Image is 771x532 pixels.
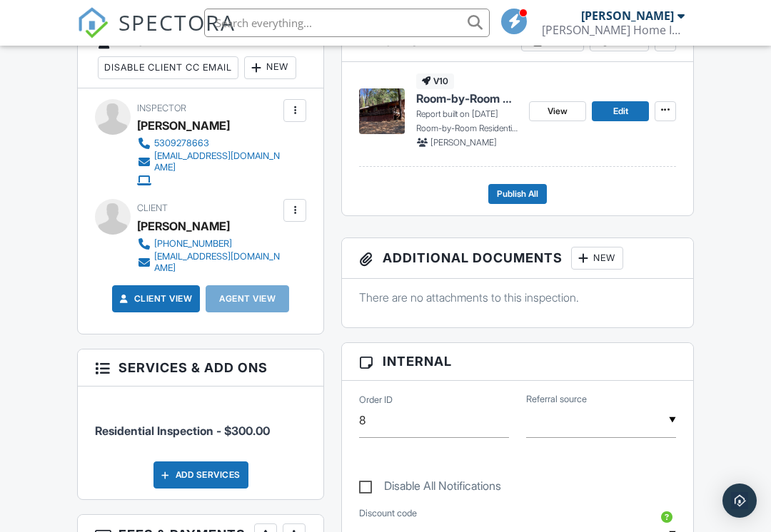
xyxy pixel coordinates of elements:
div: [PERSON_NAME] [137,215,230,237]
label: Disable All Notifications [359,479,501,497]
h3: Internal [342,343,693,380]
a: [EMAIL_ADDRESS][DOMAIN_NAME] [137,251,280,274]
span: SPECTORA [119,7,236,37]
div: Open Intercom Messenger [722,484,757,518]
div: [PERSON_NAME] [137,115,230,136]
h3: Additional Documents [342,238,693,279]
a: [EMAIL_ADDRESS][DOMAIN_NAME] [137,150,280,173]
div: [EMAIL_ADDRESS][DOMAIN_NAME] [154,251,280,274]
a: [PHONE_NUMBER] [137,237,280,251]
li: Service: Residential Inspection [95,397,306,450]
div: Disable Client CC Email [98,56,238,79]
div: [PERSON_NAME] [581,9,674,23]
span: Inspector [137,103,186,113]
div: New [244,56,296,79]
span: Residential Inspection - $300.00 [95,424,270,438]
h3: People [78,23,323,88]
div: New [571,247,623,270]
label: Discount code [359,507,417,520]
div: 5309278663 [154,138,209,149]
a: 5309278663 [137,136,280,150]
p: There are no attachments to this inspection. [359,290,676,305]
div: [PHONE_NUMBER] [154,238,232,250]
input: Search everything... [204,9,490,37]
div: Add Services [153,461,248,488]
div: Mitchell Home Inspections [542,23,685,37]
label: Referral source [526,393,587,406]
a: Client View [117,292,193,306]
div: [EMAIL_ADDRESS][DOMAIN_NAME] [154,150,280,173]
h3: Services & Add ons [78,349,323,387]
a: SPECTORA [77,19,236,49]
span: Client [137,203,168,213]
img: The Best Home Inspection Software - Spectora [77,7,109,39]
label: Order ID [359,394,393,406]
